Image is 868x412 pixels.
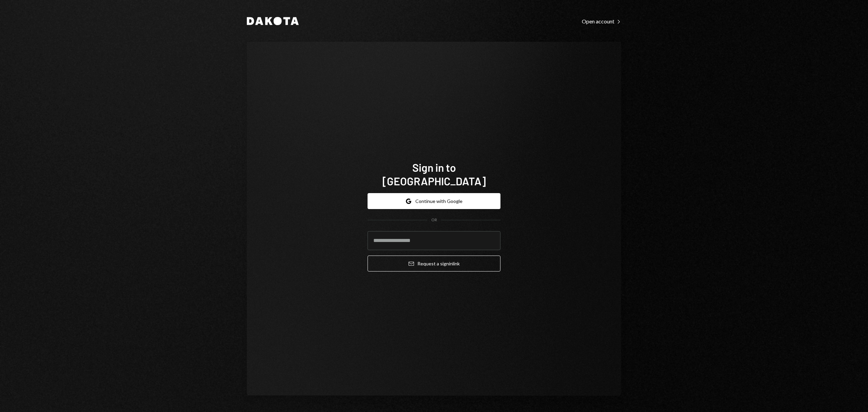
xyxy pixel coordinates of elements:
[431,217,437,223] div: OR
[582,17,621,25] a: Open account
[368,256,500,271] button: Request a signinlink
[368,161,500,188] h1: Sign in to [GEOGRAPHIC_DATA]
[368,193,500,209] button: Continue with Google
